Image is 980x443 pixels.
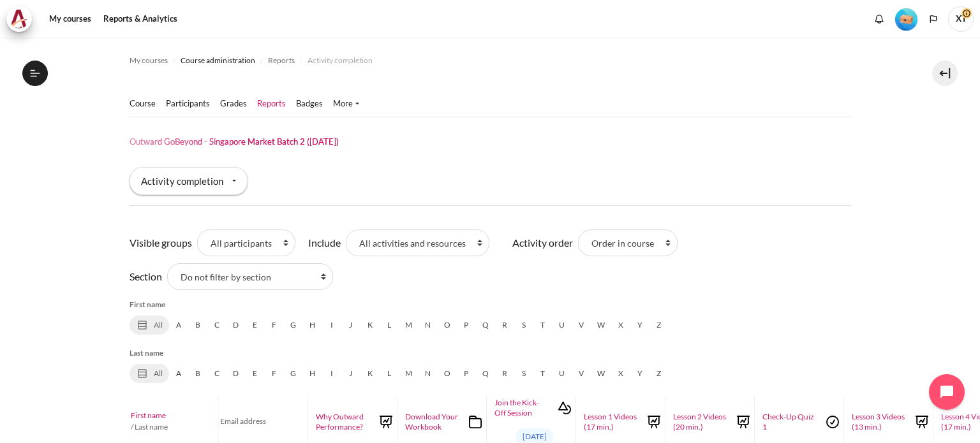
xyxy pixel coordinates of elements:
[533,316,553,335] a: T
[630,316,650,335] a: Y
[226,364,246,383] a: D
[494,398,549,418] span: Join the Kick-Off Session
[476,316,495,335] a: Q
[6,6,38,32] a: Architeck Architeck
[399,412,485,432] a: Download Your WorkbookFolder
[734,412,753,432] img: Lesson
[284,364,303,383] a: G
[341,316,360,335] a: J
[268,53,295,68] a: Reports
[512,235,573,251] label: Activity order
[207,316,226,335] a: C
[130,316,169,335] a: All
[308,55,373,66] span: Activity completion
[948,6,974,32] span: XT
[246,316,265,335] a: E
[333,98,359,110] a: More
[399,364,419,383] a: M
[533,364,553,383] a: T
[667,412,753,432] a: Lesson 2 Videos (20 min.)Lesson
[438,316,457,335] a: O
[611,364,630,383] a: X
[131,410,218,421] a: First name
[457,364,476,383] a: P
[130,235,192,251] label: Visible groups
[316,412,370,432] span: Why Outward Performance?
[644,412,664,432] img: Lesson
[130,364,169,383] a: All
[296,98,323,110] a: Badges
[895,8,917,31] img: Level #1
[99,6,182,32] a: Reports & Analytics
[303,364,322,383] a: H
[322,364,341,383] a: I
[220,98,247,110] a: Grades
[265,364,284,383] a: F
[466,412,485,432] img: Folder
[303,316,322,335] a: H
[650,364,669,383] a: Z
[457,316,476,335] a: P
[924,10,943,29] button: Languages
[257,98,286,110] a: Reports
[488,398,574,418] a: Join the Kick-Off SessionInteractive Content
[130,299,851,310] h5: First name
[419,364,438,383] a: N
[380,364,399,383] a: L
[870,10,889,29] div: Show notification window with no new notifications
[405,412,459,432] span: Download Your Workbook
[762,412,817,432] span: Check-Up Quiz 1
[553,316,572,335] a: U
[376,412,396,432] img: Lesson
[380,316,399,335] a: L
[308,235,341,251] label: Include
[591,364,611,383] a: W
[912,412,932,432] img: Lesson
[130,55,168,66] span: My courses
[166,98,210,110] a: Participants
[188,364,207,383] a: B
[572,316,591,335] a: V
[495,316,514,335] a: R
[268,55,295,66] span: Reports
[284,316,303,335] a: G
[823,412,842,432] img: Quiz
[591,316,611,335] a: W
[514,316,533,335] a: S
[852,412,906,432] span: Lesson 3 Videos (13 min.)
[890,7,923,31] a: Level #1
[584,412,638,432] span: Lesson 1 Videos (17 min.)
[308,53,373,68] a: Activity completion
[514,364,533,383] a: S
[523,431,547,442] span: [DATE]
[181,55,255,66] span: Course administration
[555,398,574,418] img: Interactive Content
[419,316,438,335] a: N
[611,316,630,335] a: X
[265,316,284,335] a: F
[438,364,457,383] a: O
[572,364,591,383] a: V
[630,364,650,383] a: Y
[226,316,246,335] a: D
[130,136,339,147] h1: Outward GoBeyond - Singapore Market Batch 2 ([DATE])
[169,364,188,383] a: A
[130,269,162,284] label: Section
[130,347,851,359] h5: Last name
[130,98,156,110] a: Course
[130,50,378,71] nav: Navigation bar
[895,7,917,31] div: Level #1
[553,364,572,383] a: U
[341,364,360,383] a: J
[309,412,396,432] a: Why Outward Performance?Lesson
[360,364,380,383] a: K
[10,10,28,29] img: Architeck
[399,316,419,335] a: M
[756,412,842,432] a: Check-Up Quiz 1Quiz
[845,412,932,432] a: Lesson 3 Videos (13 min.)Lesson
[322,316,341,335] a: I
[360,316,380,335] a: K
[188,316,207,335] a: B
[130,167,248,195] div: Activity completion
[207,364,226,383] a: C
